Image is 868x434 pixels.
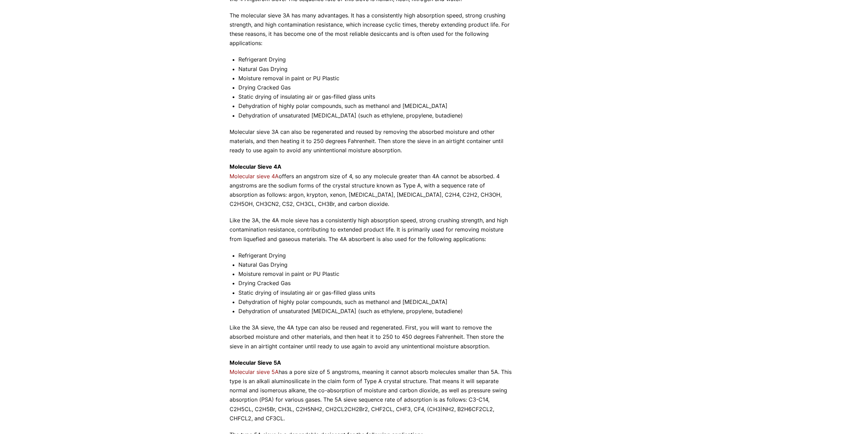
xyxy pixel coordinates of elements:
p: Molecular sieve 3A can also be regenerated and reused by removing the absorbed moisture and other... [230,127,514,155]
li: Refrigerant Drying [238,55,514,64]
li: Dehydration of highly polar compounds, such as methanol and [MEDICAL_DATA] [238,297,514,307]
li: Static drying of insulating air or gas-filled glass units [238,92,514,101]
a: Molecular sieve 4A [230,173,279,180]
li: Natural Gas Drying [238,65,514,74]
p: Like the 3A, the 4A mole sieve has a consistently high absorption speed, strong crushing strength... [230,216,514,244]
p: offers an angstrom size of 4, so any molecule greater than 4A cannot be absorbed. 4 angstroms are... [230,162,514,209]
a: Molecular sieve 5A [230,368,279,375]
li: Dehydration of highly polar compounds, such as methanol and [MEDICAL_DATA] [238,101,514,111]
li: Natural Gas Drying [238,260,514,269]
p: has a pore size of 5 angstroms, meaning it cannot absorb molecules smaller than 5A. This type is ... [230,358,514,423]
li: Moisture removal in paint or PU Plastic [238,74,514,83]
li: Moisture removal in paint or PU Plastic [238,269,514,279]
li: Drying Cracked Gas [238,279,514,288]
strong: Molecular Sieve 5A [230,359,281,366]
strong: Molecular Sieve 4A [230,163,281,170]
li: Dehydration of unsaturated [MEDICAL_DATA] (such as ethylene, propylene, butadiene) [238,111,514,120]
li: Drying Cracked Gas [238,83,514,92]
li: Dehydration of unsaturated [MEDICAL_DATA] (such as ethylene, propylene, butadiene) [238,307,514,316]
li: Refrigerant Drying [238,251,514,260]
li: Static drying of insulating air or gas-filled glass units [238,288,514,297]
p: The molecular sieve 3A has many advantages. It has a consistently high absorption speed, strong c... [230,11,514,48]
p: Like the 3A sieve, the 4A type can also be reused and regenerated. First, you will want to remove... [230,323,514,351]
